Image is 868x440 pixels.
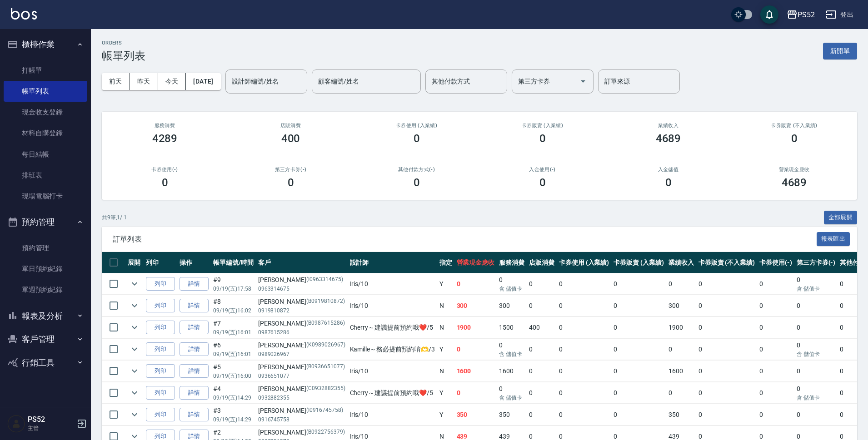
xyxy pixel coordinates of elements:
th: 設計師 [348,252,437,273]
button: 新開單 [823,43,857,59]
button: 報表及分析 [4,304,87,328]
td: 0 [757,295,794,316]
p: 0936651077 [258,372,345,380]
div: [PERSON_NAME] [258,384,345,394]
h3: 帳單列表 [102,49,145,62]
h2: 業績收入 [616,123,720,129]
button: 預約管理 [4,210,87,234]
td: 0 [666,273,696,295]
button: expand row [128,342,141,356]
a: 預約管理 [4,237,87,258]
h3: 0 [665,176,672,189]
button: 客戶管理 [4,327,87,351]
img: Logo [11,8,37,20]
td: 0 [696,361,757,382]
p: 09/19 (五) 14:29 [213,415,254,424]
td: 1900 [666,317,696,338]
div: [PERSON_NAME] [258,341,345,350]
th: 列印 [144,252,177,273]
h3: 0 [539,176,546,189]
p: 0919810872 [258,307,345,315]
a: 排班表 [4,165,87,186]
a: 詳情 [180,321,209,335]
td: 0 [696,317,757,338]
h2: ORDERS [102,40,145,46]
button: 列印 [146,386,175,400]
button: 列印 [146,299,175,313]
h2: 卡券使用(-) [113,167,217,173]
button: expand row [128,408,141,421]
button: expand row [128,277,141,291]
p: 0989026967 [258,350,345,358]
h3: 0 [791,132,798,145]
td: 0 [527,404,557,425]
td: #8 [211,295,256,316]
button: PS52 [783,5,818,24]
th: 第三方卡券(-) [794,252,838,273]
h5: PS52 [28,415,74,424]
h3: 服務消費 [113,123,217,129]
td: 0 [557,361,612,382]
h3: 0 [539,132,546,145]
th: 卡券販賣 (入業績) [611,252,666,273]
p: 0963314675 [258,285,345,293]
th: 指定 [437,252,454,273]
td: 400 [527,317,557,338]
h3: 400 [281,132,300,145]
button: 前天 [102,73,130,90]
td: 1600 [454,361,497,382]
h3: 4289 [152,132,178,145]
td: Iris /10 [348,273,437,295]
h3: 0 [414,176,420,189]
p: 0987615286 [258,328,345,336]
td: 0 [794,361,838,382]
td: 0 [497,273,527,295]
td: 0 [527,339,557,360]
td: Y [437,339,454,360]
a: 單日預約紀錄 [4,258,87,279]
p: 含 儲值卡 [797,350,836,358]
button: 列印 [146,342,175,356]
td: Kamille～務必提前預約唷🫶 /3 [348,339,437,360]
button: expand row [128,321,141,334]
th: 帳單編號/時間 [211,252,256,273]
td: 0 [757,404,794,425]
a: 帳單列表 [4,81,87,102]
td: 0 [794,317,838,338]
td: 0 [454,382,497,404]
h3: 0 [162,176,168,189]
td: 0 [557,273,612,295]
div: [PERSON_NAME] [258,406,345,415]
td: 350 [497,404,527,425]
td: #6 [211,339,256,360]
td: Cherry～建議提前預約哦❤️ /5 [348,382,437,404]
td: Y [437,382,454,404]
td: 0 [794,273,838,295]
p: 0916745758 [258,415,345,424]
td: 350 [454,404,497,425]
td: 350 [666,404,696,425]
button: Open [576,74,590,89]
button: 昨天 [130,73,158,90]
th: 客戶 [256,252,348,273]
td: 0 [666,339,696,360]
p: 09/19 (五) 16:01 [213,350,254,358]
div: [PERSON_NAME] [258,275,345,285]
td: #7 [211,317,256,338]
td: 0 [611,382,666,404]
div: [PERSON_NAME] [258,362,345,372]
button: 報表匯出 [817,232,850,246]
td: 0 [557,295,612,316]
th: 操作 [177,252,211,273]
p: (B0987615286) [306,319,344,328]
td: 0 [757,317,794,338]
a: 材料自購登錄 [4,123,87,143]
td: 0 [696,295,757,316]
p: (B0919810872) [306,297,344,307]
h2: 卡券使用 (入業績) [364,123,469,129]
a: 報表匯出 [817,234,850,243]
td: 0 [557,317,612,338]
h2: 其他付款方式(-) [364,167,469,173]
td: 0 [611,317,666,338]
th: 展開 [125,252,144,273]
